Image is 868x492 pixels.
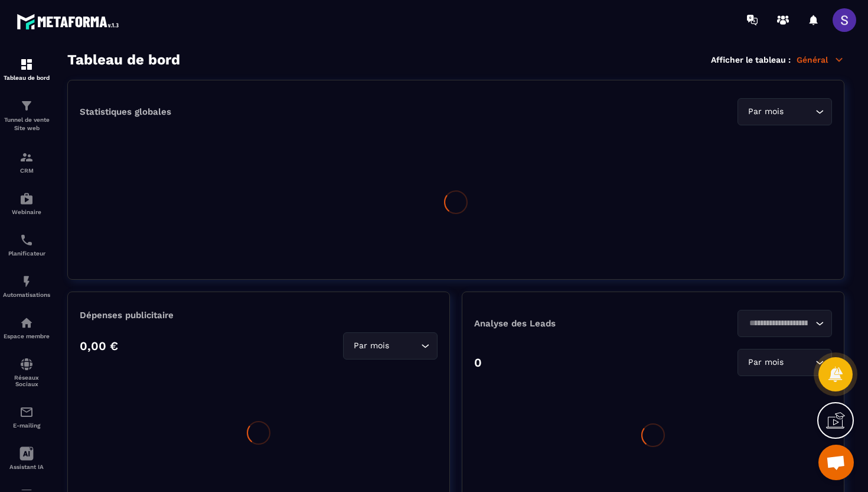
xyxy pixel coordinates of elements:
[351,339,391,352] span: Par mois
[474,355,482,370] p: 0
[3,396,50,438] a: emailemailE-mailing
[391,339,418,352] input: Search for option
[745,317,812,330] input: Search for option
[3,209,50,215] p: Webinaire
[3,183,50,224] a: automationsautomationsWebinaire
[3,250,50,257] p: Planificateur
[3,75,50,81] p: Tableau de bord
[19,357,34,371] img: social-network
[3,292,50,298] p: Automatisations
[19,192,34,206] img: automations
[80,339,118,353] p: 0,00 €
[3,374,50,387] p: Réseaux Sociaux
[19,99,34,113] img: formation
[3,348,50,396] a: social-networksocial-networkRéseaux Sociaux
[745,105,786,118] span: Par mois
[745,356,786,369] span: Par mois
[3,141,50,183] a: formationformationCRM
[3,48,50,90] a: formationformationTableau de bord
[786,105,812,118] input: Search for option
[343,332,438,360] div: Search for option
[3,90,50,141] a: formationformationTunnel de vente Site web
[67,51,180,68] h3: Tableau de bord
[3,422,50,429] p: E-mailing
[711,55,791,64] p: Afficher le tableau :
[3,224,50,266] a: schedulerschedulerPlanificateur
[818,445,854,480] div: Ouvrir le chat
[738,98,832,125] div: Search for option
[738,310,832,337] div: Search for option
[19,405,34,419] img: email
[3,266,50,307] a: automationsautomationsAutomatisations
[80,106,171,117] p: Statistiques globales
[19,150,34,164] img: formation
[3,116,50,132] p: Tunnel de vente Site web
[786,356,812,369] input: Search for option
[474,318,653,329] p: Analyse des Leads
[3,167,50,174] p: CRM
[3,438,50,479] a: Assistant IA
[19,316,34,330] img: automations
[797,54,844,65] p: Général
[3,307,50,348] a: automationsautomationsEspace membre
[19,233,34,247] img: scheduler
[19,57,34,72] img: formation
[19,274,34,289] img: automations
[80,310,438,321] p: Dépenses publicitaire
[3,333,50,339] p: Espace membre
[738,349,832,376] div: Search for option
[3,464,50,470] p: Assistant IA
[17,11,123,33] img: logo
